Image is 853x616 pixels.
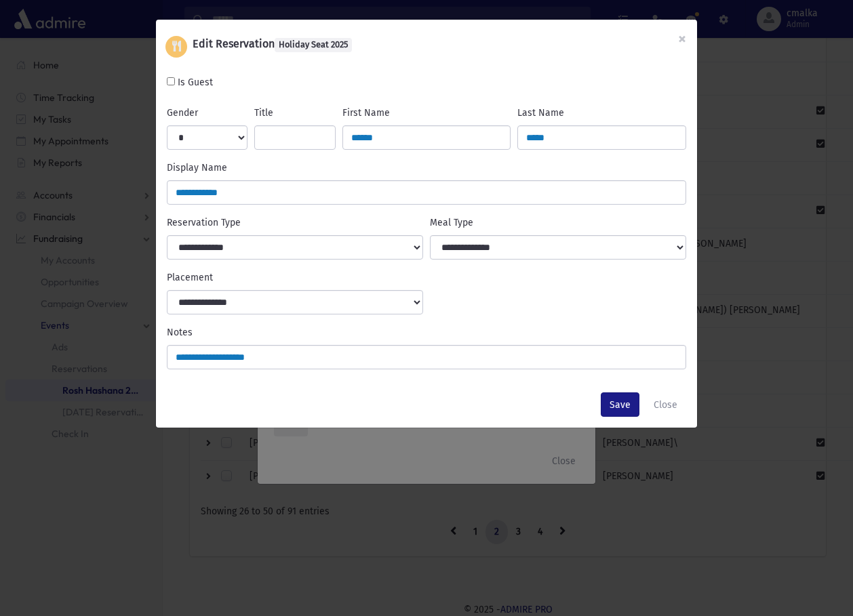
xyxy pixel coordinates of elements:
label: Title [254,106,273,120]
label: Gender [167,106,198,120]
label: Last Name [517,106,564,120]
label: Reservation Type [167,215,241,230]
label: Is Guest [178,75,213,89]
button: Save [601,392,639,417]
button: × [667,20,697,58]
label: First Name [342,106,390,120]
label: Display Name [167,161,227,175]
button: Close [645,392,686,417]
label: Meal Type [430,215,473,230]
span: Holiday Seat 2025 [279,39,348,49]
label: Placement [167,270,213,285]
h6: Edit Reservation [193,36,352,63]
label: Notes [167,325,193,340]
